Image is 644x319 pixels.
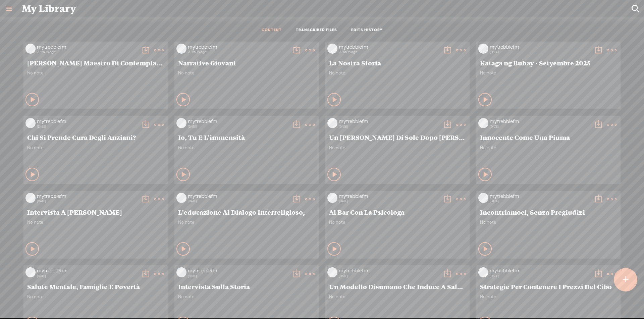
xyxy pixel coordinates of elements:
div: mytrebblefm [37,118,138,125]
div: 20 hours ago [188,50,288,54]
span: No note [27,70,164,76]
div: [DATE] [188,274,288,278]
img: videoLoading.png [478,44,488,54]
span: No note [329,70,466,76]
div: mytrebblefm [37,267,138,274]
span: No note [329,219,466,225]
span: Strategie Per Contenere I Prezzi Del Cibo [480,282,617,290]
div: [DATE] [188,125,288,129]
span: Kataga ng Buhay - Setyembre 2025 [480,59,617,67]
span: L'educazione Al Dialogo Interreligioso, [178,208,315,216]
img: videoLoading.png [176,267,186,277]
span: Intervista A [PERSON_NAME] [27,208,164,216]
span: No note [480,219,617,225]
span: No note [27,294,164,300]
span: La Nostra Storia [329,59,466,67]
img: videoLoading.png [478,193,488,203]
img: videoLoading.png [25,267,36,277]
div: [DATE] [490,199,590,203]
span: No note [329,145,466,151]
a: CONTENT [262,28,282,33]
span: Al Bar Con La Psicologa [329,208,466,216]
div: mytrebblefm [339,193,439,200]
div: 20 hours ago [37,50,138,54]
a: TRANSCRIBED FILES [296,28,337,33]
img: videoLoading.png [327,267,337,277]
div: mytrebblefm [490,44,590,50]
div: [DATE] [37,199,138,203]
span: Narrative Giovani [178,59,315,67]
span: Io, Tu E L'immensità [178,133,315,141]
div: mytrebblefm [188,267,288,274]
span: Innocente Come Una Piuma [480,133,617,141]
img: videoLoading.png [327,44,337,54]
img: videoLoading.png [176,193,186,203]
img: videoLoading.png [176,118,186,128]
div: mytrebblefm [188,193,288,200]
span: Salute Mentale, Famiglie E Povertà [27,282,164,290]
img: videoLoading.png [478,118,488,128]
div: mytrebblefm [490,193,590,200]
div: mytrebblefm [339,44,439,50]
span: No note [178,294,315,300]
span: Chi Si Prende Cura Degli Anziani? [27,133,164,141]
div: [DATE] [37,274,138,278]
span: No note [27,145,164,151]
div: mytrebblefm [188,118,288,125]
div: mytrebblefm [37,193,138,200]
div: [DATE] [339,199,439,203]
img: videoLoading.png [176,44,186,54]
img: videoLoading.png [25,44,36,54]
div: mytrebblefm [490,267,590,274]
span: No note [480,70,617,76]
span: No note [480,294,617,300]
img: videoLoading.png [327,118,337,128]
span: Un Modello Disumano Che Induce A Salvarsi Da Soli [329,282,466,290]
img: videoLoading.png [25,118,36,128]
span: Un [PERSON_NAME] Di Sole Dopo [PERSON_NAME] [329,133,466,141]
div: mytrebblefm [188,44,288,50]
span: [PERSON_NAME] Maestro Di Contemplazione [27,59,164,67]
div: mytrebblefm [37,44,138,50]
a: EDITS HISTORY [351,28,383,33]
div: [DATE] [490,274,590,278]
div: mytrebblefm [339,118,439,125]
img: videoLoading.png [327,193,337,203]
div: mytrebblefm [490,118,590,125]
span: No note [178,219,315,225]
span: No note [27,219,164,225]
img: videoLoading.png [25,193,36,203]
div: mytrebblefm [339,267,439,274]
span: Intervista Sulla Storia [178,282,315,290]
span: No note [178,145,315,151]
div: [DATE] [339,274,439,278]
div: [DATE] [490,125,590,129]
div: [DATE] [188,199,288,203]
span: Incontriamoci, Senza Pregiudizi [480,208,617,216]
img: videoLoading.png [478,267,488,277]
span: No note [329,294,466,300]
div: [DATE] [490,50,590,54]
span: No note [480,145,617,151]
div: [DATE] [37,125,138,129]
div: 20 hours ago [339,50,439,54]
span: No note [178,70,315,76]
div: [DATE] [339,125,439,129]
